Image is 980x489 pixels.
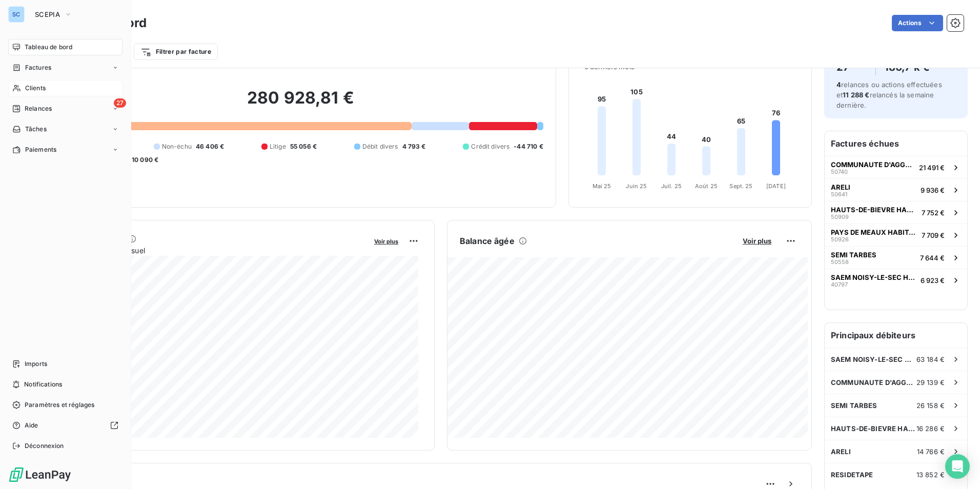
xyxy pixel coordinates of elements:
[729,182,752,190] tspan: Sept. 25
[196,142,224,151] span: 46 406 €
[825,269,967,291] button: SAEM NOISY-LE-SEC HABITAT407976 923 €
[831,251,876,259] span: SEMI TARBES
[825,156,967,178] button: COMMUNAUTE D'AGGLOMERATION5074021 491 €
[114,98,126,108] span: 27
[8,6,25,23] div: SC
[831,424,916,433] span: HAUTS-DE-BIEVRE HABITAT
[843,91,869,99] span: 11 288 €
[743,237,771,245] span: Voir plus
[129,155,158,165] span: -10 090 €
[58,88,543,118] h2: 280 928,81 €
[825,131,967,156] h6: Factures échues
[25,441,64,451] span: Déconnexion
[25,125,47,134] span: Tâches
[916,471,945,479] span: 13 852 €
[831,183,850,191] span: ARELI
[825,323,967,348] h6: Principaux débiteurs
[831,160,915,169] span: COMMUNAUTE D'AGGLOMERATION
[58,245,367,256] span: Chiffre d'affaires mensuel
[661,182,682,190] tspan: Juil. 25
[25,359,47,369] span: Imports
[836,80,942,109] span: relances ou actions effectuées et relancés la semaine dernière.
[945,454,970,479] div: Open Intercom Messenger
[922,209,945,217] span: 7 752 €
[831,471,873,479] span: RESIDETAPE
[921,186,945,194] span: 9 936 €
[916,355,945,363] span: 63 184 €
[8,466,72,483] img: Logo LeanPay
[831,378,916,386] span: COMMUNAUTE D'AGGLOMERATION
[831,273,916,281] span: SAEM NOISY-LE-SEC HABITAT
[362,142,398,151] span: Débit divers
[460,235,515,247] h6: Balance âgée
[592,182,611,190] tspan: Mai 25
[134,44,218,60] button: Filtrer par facture
[290,142,317,151] span: 55 056 €
[831,401,877,410] span: SEMI TARBES
[695,182,718,190] tspan: Août 25
[374,238,398,245] span: Voir plus
[270,142,286,151] span: Litige
[831,228,917,236] span: PAYS DE MEAUX HABITAT
[836,80,841,89] span: 4
[766,182,786,190] tspan: [DATE]
[831,355,916,363] span: SAEM NOISY-LE-SEC HABITAT
[917,447,945,456] span: 14 766 €
[8,417,122,434] a: Aide
[922,231,945,239] span: 7 709 €
[919,164,945,172] span: 21 491 €
[25,400,94,410] span: Paramètres et réglages
[825,246,967,269] button: SEMI TARBES505587 644 €
[25,63,51,72] span: Factures
[35,10,60,18] span: SCEPIA
[831,214,849,220] span: 50909
[825,223,967,246] button: PAYS DE MEAUX HABITAT509267 709 €
[402,142,426,151] span: 4 793 €
[916,378,945,386] span: 29 139 €
[825,178,967,201] button: ARELI506419 936 €
[25,84,46,93] span: Clients
[831,169,848,175] span: 50740
[831,281,848,288] span: 40797
[831,259,849,265] span: 50558
[371,236,401,246] button: Voir plus
[892,15,943,31] button: Actions
[25,421,38,430] span: Aide
[514,142,543,151] span: -44 710 €
[920,254,945,262] span: 7 644 €
[471,142,509,151] span: Crédit divers
[740,236,774,246] button: Voir plus
[24,380,62,389] span: Notifications
[916,424,945,433] span: 16 286 €
[831,191,847,197] span: 50641
[916,401,945,410] span: 26 158 €
[921,276,945,284] span: 6 923 €
[831,447,851,456] span: ARELI
[831,236,849,242] span: 50926
[626,182,647,190] tspan: Juin 25
[825,201,967,223] button: HAUTS-DE-BIEVRE HABITAT509097 752 €
[25,104,52,113] span: Relances
[25,43,72,52] span: Tableau de bord
[831,206,917,214] span: HAUTS-DE-BIEVRE HABITAT
[162,142,192,151] span: Non-échu
[25,145,56,154] span: Paiements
